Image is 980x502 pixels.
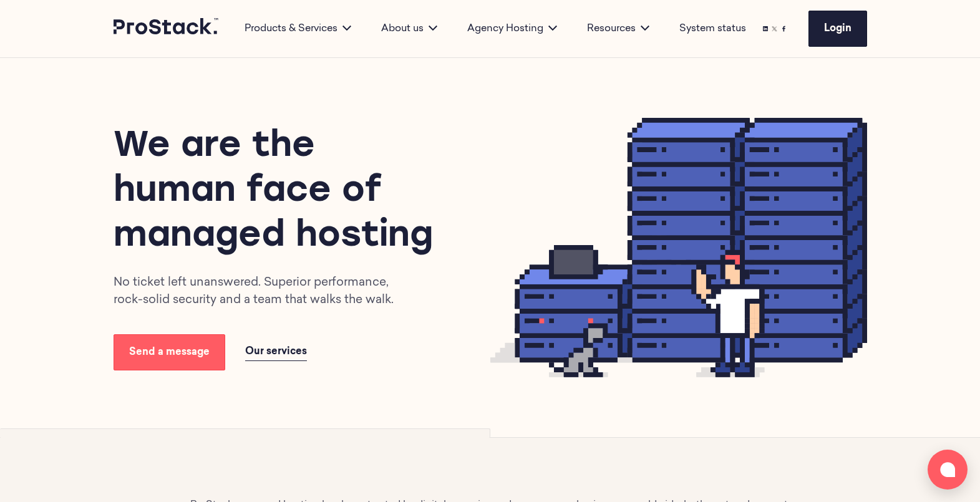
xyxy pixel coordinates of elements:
div: Resources [572,21,664,36]
h1: We are the human face of managed hosting [114,125,445,259]
div: Agency Hosting [452,21,572,36]
span: Send a message [129,347,210,357]
a: System status [679,21,746,36]
p: No ticket left unanswered. Superior performance, rock-solid security and a team that walks the walk. [114,274,412,309]
div: Products & Services [230,21,366,36]
span: Login [824,24,851,34]
a: Login [808,11,867,47]
span: Our services [245,347,307,357]
button: Open chat window [928,450,968,490]
a: Prostack logo [114,18,220,39]
div: About us [366,21,452,36]
a: Send a message [114,334,225,370]
a: Our services [245,343,307,361]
